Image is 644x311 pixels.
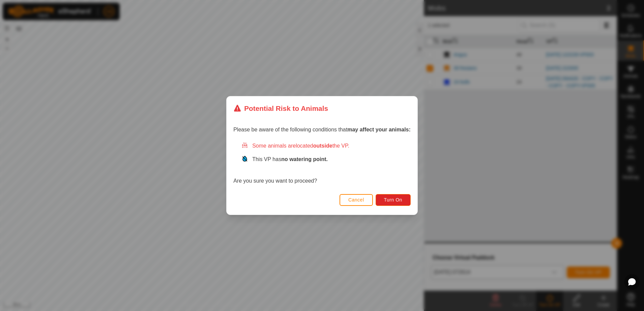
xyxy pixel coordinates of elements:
[241,142,411,150] div: Some animals are
[348,197,364,203] span: Cancel
[233,127,411,132] span: Please be aware of the following conditions that
[233,103,328,114] div: Potential Risk to Animals
[252,156,328,162] span: This VP has
[313,143,332,149] strong: outside
[376,194,411,206] button: Turn On
[296,143,349,149] span: located the VP.
[347,127,411,132] strong: may affect your animals:
[281,156,328,162] strong: no watering point.
[233,142,411,185] div: Are you sure you want to proceed?
[340,194,373,206] button: Cancel
[384,197,402,203] span: Turn On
